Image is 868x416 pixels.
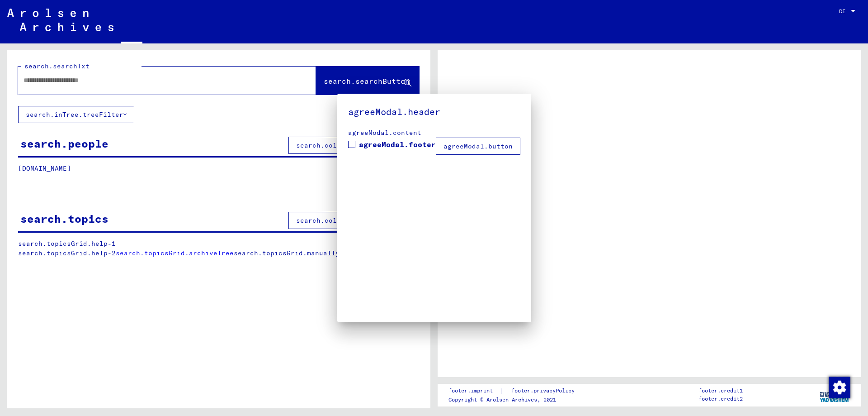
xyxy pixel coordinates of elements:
div: agreeModal.content [348,128,520,138]
span: agreeModal.footer [359,139,436,150]
img: Zustimmung ändern [829,377,850,398]
button: agreeModal.button [436,138,520,155]
div: Zustimmung ändern [828,376,850,398]
h5: agreeModal.header [348,105,520,119]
